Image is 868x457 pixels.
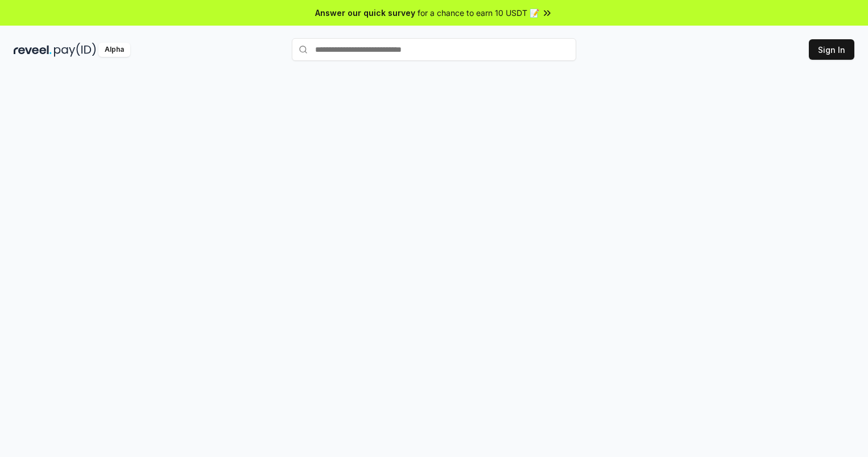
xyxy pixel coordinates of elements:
img: reveel_dark [14,43,52,57]
img: pay_id [54,43,96,57]
span: Answer our quick survey [315,7,415,19]
button: Sign In [809,39,854,60]
span: for a chance to earn 10 USDT 📝 [418,7,539,19]
div: Alpha [98,43,130,57]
